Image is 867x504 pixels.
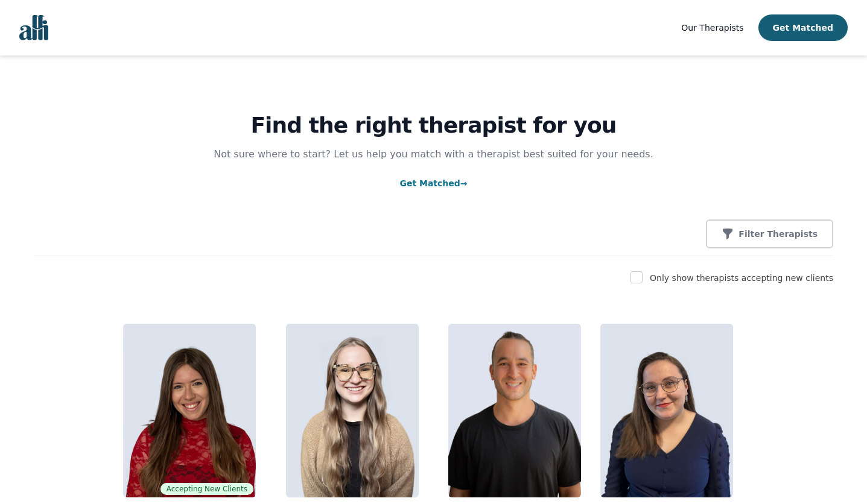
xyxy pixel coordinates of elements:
img: Alisha_Levine [123,324,256,497]
a: Our Therapists [681,20,743,35]
img: Kavon_Banejad [448,324,581,497]
label: Only show therapists accepting new clients [650,273,833,283]
h1: Find the right therapist for you [34,113,833,137]
img: Vanessa_McCulloch [600,324,733,497]
p: Not sure where to start? Let us help you match with a therapist best suited for your needs. [202,147,665,162]
p: Filter Therapists [738,228,818,240]
img: alli logo [19,15,48,40]
span: Our Therapists [681,23,743,33]
button: Filter Therapists [706,219,833,248]
span: → [460,178,468,188]
a: Get Matched [399,178,467,188]
button: Get Matched [758,14,848,41]
span: Accepting New Clients [160,483,253,495]
img: Faith_Woodley [286,324,419,497]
